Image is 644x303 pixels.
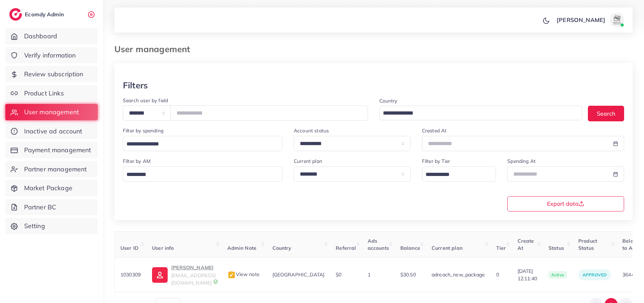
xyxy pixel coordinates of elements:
button: Search [588,106,624,121]
label: Filter by Tier [422,158,450,165]
label: Country [379,97,397,104]
span: Belong to AM [622,238,639,251]
label: Filter by spending [123,127,163,134]
img: logo [9,8,22,21]
span: Review subscription [24,70,83,79]
a: [PERSON_NAME]avatar [553,13,627,27]
input: Search for option [124,139,273,150]
a: User management [5,104,98,120]
label: Current plan [294,158,322,165]
label: Created At [422,127,447,134]
a: [PERSON_NAME][EMAIL_ADDRESS][DOMAIN_NAME] [152,263,216,286]
span: active [548,271,567,279]
div: Search for option [379,106,583,120]
span: [EMAIL_ADDRESS][DOMAIN_NAME] [171,272,216,286]
a: Review subscription [5,66,98,82]
span: Tier [496,245,506,251]
span: Status [548,245,564,251]
label: Spending At [507,158,536,165]
h3: User management [114,44,196,54]
a: Verify information [5,47,98,64]
span: Admin Note [227,245,257,251]
input: Search for option [124,169,273,180]
span: Balance [400,245,420,251]
span: 36447 [622,271,637,278]
span: 1 [368,271,370,278]
span: Inactive ad account [24,127,82,136]
span: 1030309 [120,271,141,278]
a: Partner management [5,161,98,177]
label: Account status [294,127,329,134]
span: Export data [547,201,584,206]
span: $30.50 [400,271,416,278]
a: logoEcomdy Admin [9,8,66,21]
span: Market Package [24,183,72,193]
span: Partner management [24,165,87,174]
span: Current plan [432,245,462,251]
span: View note [227,271,260,277]
span: $0 [336,271,341,278]
a: Partner BC [5,199,98,215]
span: [DATE] 12:11:40 [518,268,537,282]
img: ic-user-info.36bf1079.svg [152,267,168,283]
a: Dashboard [5,28,98,44]
span: approved [583,272,607,277]
span: Referral [336,245,356,251]
span: Create At [518,238,534,251]
a: Market Package [5,180,98,196]
h3: Filters [123,80,148,90]
span: Ads accounts [368,238,389,251]
span: User management [24,108,79,117]
span: Partner BC [24,203,56,212]
span: User info [152,245,174,251]
span: Product Links [24,89,64,98]
span: Setting [24,221,45,231]
a: Inactive ad account [5,123,98,139]
span: 0 [496,271,499,278]
img: avatar [610,13,624,27]
span: Payment management [24,145,91,155]
input: Search for option [423,169,487,180]
img: admin_note.cdd0b510.svg [227,271,236,279]
a: Setting [5,218,98,234]
span: Dashboard [24,32,57,41]
p: [PERSON_NAME] [171,263,216,272]
label: Filter by AM [123,158,151,165]
p: [PERSON_NAME] [557,16,605,24]
input: Search for option [380,108,573,119]
label: Search user by field [123,97,168,104]
h2: Ecomdy Admin [25,11,66,18]
span: Product Status [578,238,597,251]
div: Search for option [422,166,496,182]
a: Product Links [5,85,98,101]
button: Export data [507,196,624,211]
div: Search for option [123,166,282,182]
span: Verify information [24,51,76,60]
span: adreach_new_package [432,271,485,278]
div: Search for option [123,136,282,151]
span: [GEOGRAPHIC_DATA] [272,271,325,278]
a: Payment management [5,142,98,158]
img: 9CAL8B2pu8EFxCJHYAAAAldEVYdGRhdGU6Y3JlYXRlADIwMjItMTItMDlUMDQ6NTg6MzkrMDA6MDBXSlgLAAAAJXRFWHRkYXR... [213,279,218,284]
span: Country [272,245,292,251]
span: User ID [120,245,139,251]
